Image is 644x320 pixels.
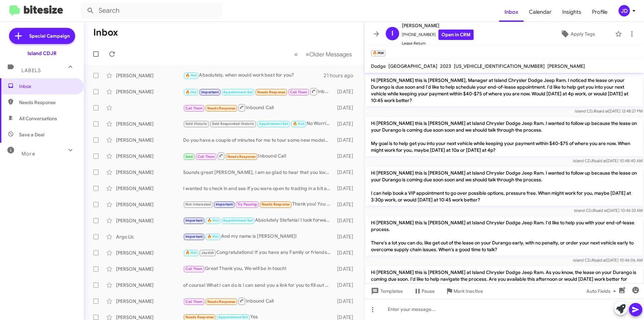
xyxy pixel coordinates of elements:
span: Save a Deal [19,131,44,138]
span: More [21,151,35,157]
span: Inbox [19,83,76,90]
span: Jaydah [201,250,214,255]
span: Sold Responded Historic [212,122,255,126]
button: Apply Tags [543,28,612,40]
span: Lease Return [402,40,474,47]
span: Important [216,202,233,207]
div: [PERSON_NAME] [116,298,183,305]
div: [PERSON_NAME] [116,185,183,192]
span: Special Campaign [29,33,70,39]
div: Great Thank you, We will be in touch! [183,265,334,273]
input: Search [81,3,222,19]
span: Profile [587,2,613,22]
span: Appointment Set [223,218,253,223]
span: Templates [370,285,403,297]
div: And my name is [PERSON_NAME]! [183,233,334,240]
span: Older Messages [309,51,352,58]
span: 🔥 Hot [185,73,197,78]
button: Next [302,47,356,61]
div: of course! What I can do is I can send you a link for you to fill out since I haven't seen the ca... [183,282,334,288]
div: I wanted to check in and see if you were open to trading in a bit early! [183,185,334,192]
nav: Page navigation example [290,47,356,61]
p: Hi [PERSON_NAME] this is [PERSON_NAME] at Island Chrysler Dodge Jeep Ram. As you know, the lease ... [366,266,643,292]
span: [PERSON_NAME] [547,63,585,69]
span: Call Them [185,106,203,110]
div: [PERSON_NAME] [116,169,183,176]
div: 21 hours ago [324,72,359,79]
small: 🔥 Hot [371,50,385,56]
div: [PERSON_NAME] [116,282,183,288]
span: [PHONE_NUMBER] [402,30,474,40]
div: [PERSON_NAME] [116,88,183,95]
button: Auto Fields [581,285,624,297]
span: Labels [21,67,41,74]
span: 🔥 Hot [293,122,304,126]
span: [US_VEHICLE_IDENTIFICATION_NUMBER] [454,63,545,69]
span: Needs Response [207,106,236,110]
div: [DATE] [334,104,359,111]
div: Sounds great [PERSON_NAME], I am so glad to hear that you love it! If you would like, we could co... [183,169,334,176]
div: Thank you! You do the same! [183,200,334,208]
span: 🔥 Hot [185,250,197,255]
span: Mark Inactive [453,285,483,297]
h1: Inbox [93,27,118,38]
span: Needs Response [207,300,236,304]
div: Inbound Call [183,87,334,96]
span: 2023 [440,63,451,69]
span: Insights [557,2,587,22]
div: [DATE] [334,298,359,305]
a: Inbox [499,2,524,22]
div: [DATE] [334,249,359,256]
span: Apply Tags [571,28,595,40]
span: Needs Response [19,99,76,106]
div: [DATE] [334,121,359,127]
button: JD [613,5,637,16]
span: Not-Interested [185,202,211,207]
span: Auto Fields [586,285,619,297]
span: 🔥 Hot [207,218,219,223]
span: Needs Response [185,315,214,319]
span: Appointment Set [223,90,253,94]
div: [PERSON_NAME] [116,137,183,143]
div: [DATE] [334,169,359,176]
span: said at [595,258,606,263]
span: Needs Response [262,202,290,207]
span: Try Pausing [237,202,257,207]
span: Needs Response [257,90,286,94]
span: said at [596,208,607,213]
div: [DATE] [334,153,359,159]
span: Important [185,234,203,239]
div: [PERSON_NAME] [116,201,183,208]
div: Inbound Call [183,103,334,112]
span: Island CDJR [DATE] 12:48:27 PM [575,108,643,113]
div: [DATE] [334,201,359,208]
div: [DATE] [334,266,359,272]
span: Sold Historic [185,122,208,126]
div: [PERSON_NAME] [116,153,183,159]
div: No Worries, I will make sure to have everything ready by the time they arrive! Safe travels! [183,120,334,128]
p: Hi [PERSON_NAME] this is [PERSON_NAME] at Island Chrysler Dodge Jeep Ram. I'd like to help you wi... [366,217,643,256]
div: Inbound Call [183,297,334,305]
span: Call Them [290,90,308,94]
span: Island CDJR [DATE] 10:48:40 AM [573,158,643,163]
div: Congratulations! If you have any Family or friends to refer us to That will be greatly Appreciated! [183,249,334,257]
div: Absolutely Stefania! I look forward to meeting with you then! [183,217,334,224]
p: Hi [PERSON_NAME] this is [PERSON_NAME] at Island Chrysler Dodge Jeep Ram. I wanted to follow up b... [366,117,643,156]
span: Appointment Set [259,122,288,126]
span: 🔥 Hot [185,90,197,94]
div: [PERSON_NAME] [116,121,183,127]
a: Open in CRM [438,30,474,40]
button: Pause [408,285,440,297]
div: [PERSON_NAME] [116,72,183,79]
span: » [306,50,309,58]
span: Needs Response [227,154,256,159]
span: Call Them [198,154,215,159]
button: Previous [290,47,302,61]
span: Dodge [371,63,386,69]
div: [PERSON_NAME] [116,266,183,272]
a: Calendar [524,2,557,22]
div: [DATE] [334,233,359,240]
div: [DATE] [334,217,359,224]
div: [DATE] [334,88,359,95]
